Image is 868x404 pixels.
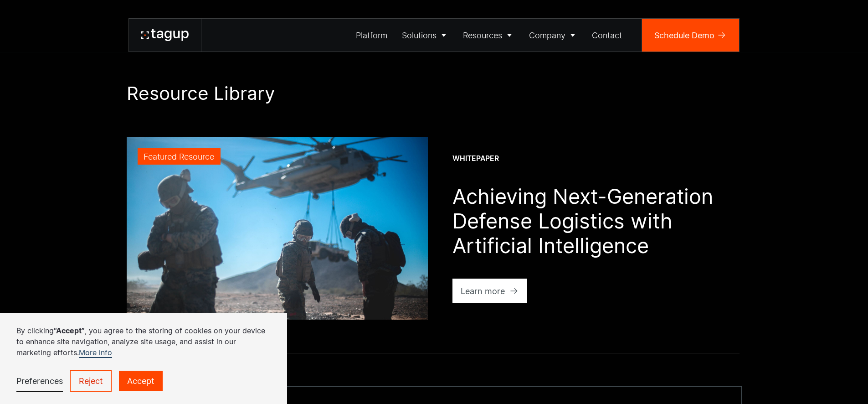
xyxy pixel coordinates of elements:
a: Company [522,19,585,52]
div: Contact [592,29,622,41]
div: Learn more [461,285,505,297]
a: Schedule Demo [642,19,739,52]
h1: Resource Library [127,82,742,104]
div: Schedule Demo [654,29,714,41]
div: Company [529,29,565,41]
div: Whitepaper [452,154,499,164]
a: Accept [119,371,163,391]
a: Solutions [395,19,456,52]
p: By clicking , you agree to the storing of cookies on your device to enhance site navigation, anal... [16,325,271,358]
h1: Achieving Next-Generation Defense Logistics with Artificial Intelligence [452,184,742,258]
div: Solutions [402,29,437,41]
div: Resources [463,29,502,41]
a: Resources [456,19,522,52]
a: More info [79,348,112,358]
a: Platform [349,19,395,52]
a: Learn more [452,279,528,303]
a: Contact [585,19,630,52]
div: Featured Resource [144,150,214,163]
div: Platform [356,29,387,41]
strong: “Accept” [54,326,85,335]
a: Featured Resource [127,137,428,320]
a: Preferences [16,371,63,392]
a: Reject [70,370,112,392]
